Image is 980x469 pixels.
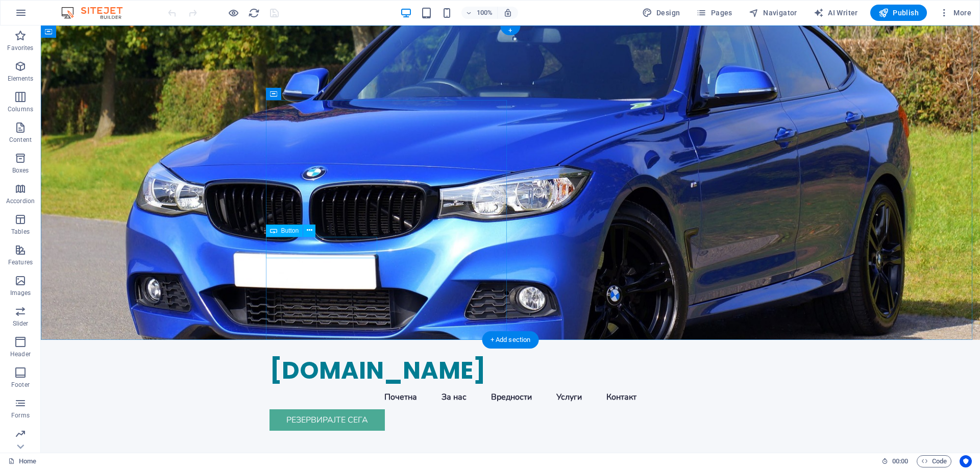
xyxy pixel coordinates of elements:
button: 100% [461,7,498,19]
span: Navigator [749,8,797,18]
p: Features [8,258,33,266]
h6: 100% [477,7,493,19]
button: reload [248,7,260,19]
button: Design [638,5,684,21]
div: Design (Ctrl+Alt+Y) [638,5,684,21]
p: Favorites [7,44,33,52]
p: Slider [13,319,29,328]
p: Columns [8,105,33,113]
p: Images [10,289,31,297]
span: 00 00 [892,455,908,467]
button: Navigator [745,5,801,21]
p: Boxes [12,166,29,175]
p: Tables [11,228,30,236]
span: Pages [696,8,732,18]
button: AI Writer [810,5,862,21]
span: More [939,8,971,18]
p: Forms [11,411,30,419]
div: + [500,26,520,35]
p: Elements [8,75,34,83]
div: + Add section [482,331,539,349]
span: Publish [878,8,919,18]
p: Footer [11,381,30,389]
button: Click here to leave preview mode and continue editing [227,7,239,19]
button: Pages [692,5,736,21]
button: More [935,5,975,21]
span: AI Writer [814,8,858,18]
span: Code [921,455,947,467]
span: Design [642,8,680,18]
i: Reload page [248,7,260,19]
button: Publish [870,5,927,21]
img: Editor Logo [59,7,135,19]
span: Button [281,228,299,234]
span: : [899,457,901,465]
p: Accordion [6,197,35,205]
button: Code [917,455,951,467]
p: Header [10,350,31,358]
p: Content [9,136,32,144]
i: On resize automatically adjust zoom level to fit chosen device. [503,8,512,17]
a: Click to cancel selection. Double-click to open Pages [8,455,36,467]
button: Usercentrics [960,455,972,467]
h6: Session time [881,455,909,467]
